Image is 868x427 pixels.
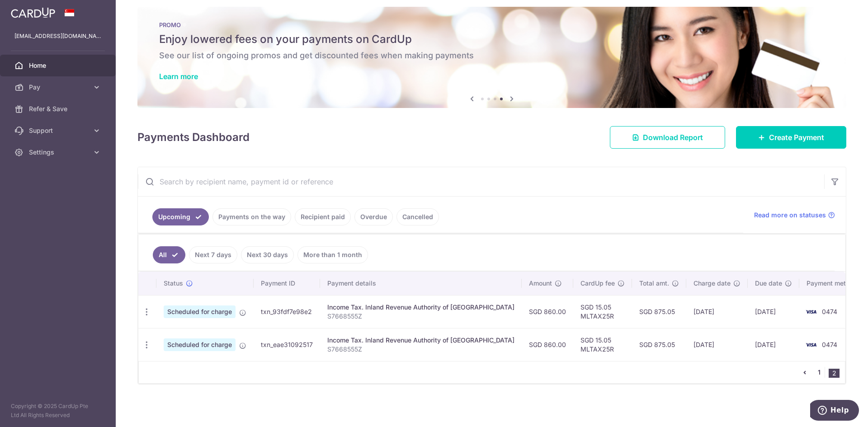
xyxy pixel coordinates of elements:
[522,295,573,328] td: SGD 860.00
[159,32,825,47] h5: Enjoy lowered fees on your payments on CardUp
[522,328,573,361] td: SGD 860.00
[755,279,782,288] span: Due date
[632,328,686,361] td: SGD 875.05
[137,129,250,145] h4: Payments Dashboard
[159,21,825,28] p: PROMO
[212,208,291,225] a: Payments on the way
[829,369,840,378] li: 2
[396,208,439,225] a: Cancelled
[137,7,846,108] img: Latest Promos banner
[354,208,393,225] a: Overdue
[573,328,632,361] td: SGD 15.05 MLTAX25R
[822,308,837,315] span: 0474
[810,400,859,422] iframe: Opens a widget where you can find more information
[153,246,185,263] a: All
[686,295,748,328] td: [DATE]
[11,7,55,18] img: CardUp
[164,338,236,351] span: Scheduled for charge
[297,246,368,263] a: More than 1 month
[152,208,209,225] a: Upcoming
[529,279,552,288] span: Amount
[799,361,845,383] nav: pager
[799,272,868,295] th: Payment method
[632,295,686,328] td: SGD 875.05
[610,126,725,149] a: Download Report
[254,295,320,328] td: txn_93fdf7e98e2
[754,211,826,220] span: Read more on statuses
[295,208,351,225] a: Recipient paid
[748,295,799,328] td: [DATE]
[254,272,320,295] th: Payment ID
[159,72,198,81] a: Learn more
[164,305,236,318] span: Scheduled for charge
[822,341,837,348] span: 0474
[14,32,101,41] p: [EMAIL_ADDRESS][DOMAIN_NAME]
[802,306,820,317] img: Bank Card
[254,328,320,361] td: txn_eae31092517
[769,132,824,143] span: Create Payment
[29,61,89,70] span: Home
[327,303,514,312] div: Income Tax. Inland Revenue Authority of [GEOGRAPHIC_DATA]
[189,246,237,263] a: Next 7 days
[736,126,846,149] a: Create Payment
[754,211,835,220] a: Read more on statuses
[29,83,89,92] span: Pay
[29,126,89,135] span: Support
[814,367,825,378] a: 1
[320,272,522,295] th: Payment details
[802,339,820,350] img: Bank Card
[748,328,799,361] td: [DATE]
[327,312,514,321] p: S7668555Z
[327,345,514,354] p: S7668555Z
[686,328,748,361] td: [DATE]
[138,167,824,196] input: Search by recipient name, payment id or reference
[643,132,703,143] span: Download Report
[580,279,615,288] span: CardUp fee
[159,50,825,61] h6: See our list of ongoing promos and get discounted fees when making payments
[573,295,632,328] td: SGD 15.05 MLTAX25R
[164,279,183,288] span: Status
[29,148,89,157] span: Settings
[693,279,731,288] span: Charge date
[29,104,89,113] span: Refer & Save
[327,336,514,345] div: Income Tax. Inland Revenue Authority of [GEOGRAPHIC_DATA]
[241,246,294,263] a: Next 30 days
[639,279,669,288] span: Total amt.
